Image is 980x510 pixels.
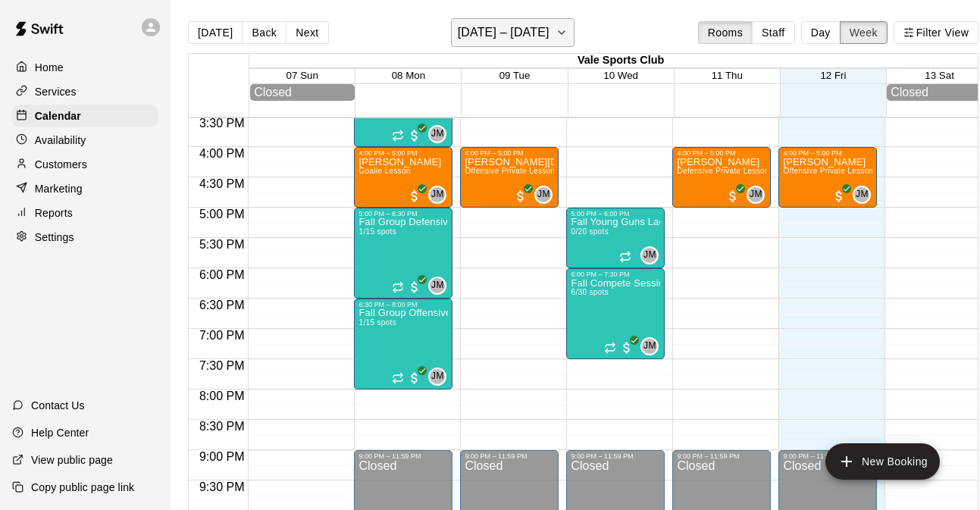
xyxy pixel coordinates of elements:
p: Home [35,60,64,75]
a: Home [12,56,158,79]
div: Jerimee Moses [640,337,659,355]
span: All customers have paid [831,189,847,204]
span: 8:00 PM [196,390,249,402]
span: JM [856,187,869,202]
span: Jerimee Moses [434,125,446,143]
span: All customers have paid [619,340,634,355]
div: Jerimee Moses [640,246,659,264]
span: 4:00 PM [196,147,249,160]
a: Reports [12,202,158,224]
span: Recurring event [392,372,404,384]
div: 9:00 PM – 11:59 PM [465,452,554,460]
a: Availability [12,129,158,152]
span: Jerimee Moses [434,186,446,204]
button: Back [242,21,286,44]
span: JM [431,187,444,202]
p: Marketing [35,181,83,196]
div: 6:00 PM – 7:30 PM: Fall Compete Sessions [566,268,665,359]
span: Recurring event [392,281,404,293]
span: Recurring event [392,130,404,142]
span: All customers have paid [725,189,740,204]
p: Copy public page link [31,480,134,495]
span: Jerimee Moses [753,186,765,204]
div: 6:30 PM – 8:00 PM: Fall Group Offensive Training [354,299,452,390]
span: 0/20 spots filled [571,227,608,236]
span: Jerimee Moses [540,186,553,204]
a: Calendar [12,105,158,127]
span: All customers have paid [407,371,422,386]
span: 9:30 PM [196,480,249,493]
span: JM [750,187,762,202]
span: 3:30 PM [196,117,249,130]
div: Marketing [12,177,158,200]
button: 08 Mon [392,70,425,81]
div: 4:00 PM – 5:00 PM [677,149,766,157]
div: Jerimee Moses [853,186,871,204]
div: Jerimee Moses [428,186,446,204]
span: 10 Wed [603,70,638,81]
p: Reports [35,205,73,221]
span: Jerimee Moses [859,186,871,204]
button: Week [840,21,888,44]
button: Next [286,21,328,44]
p: Customers [35,157,87,172]
div: Jerimee Moses [428,277,446,295]
span: 6:00 PM [196,268,249,281]
span: Offensive Private Lesson (Advanced) [783,167,917,175]
span: Recurring event [604,342,616,354]
div: Closed [254,86,351,99]
span: 13 Sat [925,70,954,81]
div: Jerimee Moses [534,186,553,204]
button: 12 Fri [820,70,846,81]
span: All customers have paid [513,189,528,204]
span: All customers have paid [407,280,422,295]
span: 6:30 PM [196,299,249,311]
a: Customers [12,153,158,176]
span: JM [431,278,444,293]
div: Jerimee Moses [747,186,765,204]
p: Contact Us [31,398,85,413]
p: Settings [35,230,74,245]
button: 09 Tue [499,70,531,81]
span: 6/30 spots filled [571,288,608,296]
button: 11 Thu [712,70,743,81]
span: JM [431,369,444,384]
span: All customers have paid [407,128,422,143]
span: JM [643,339,656,354]
span: Jerimee Moses [647,337,659,355]
div: 9:00 PM – 11:59 PM [571,452,660,460]
div: Jerimee Moses [428,125,446,143]
div: 5:00 PM – 6:30 PM [358,210,448,217]
div: 5:00 PM – 6:30 PM: Fall Group Defensive Training [354,208,452,299]
h6: [DATE] – [DATE] [458,22,549,43]
button: Staff [752,21,795,44]
span: Offensive Private Lesson (Foundations) [465,167,607,175]
span: 7:00 PM [196,329,249,342]
span: 7:30 PM [196,359,249,372]
span: 5:00 PM [196,208,249,221]
button: Day [801,21,841,44]
div: 9:00 PM – 11:59 PM [358,452,448,460]
div: 4:00 PM – 5:00 PM: Nico Riccini [778,147,877,208]
span: Recurring event [619,251,631,263]
button: Rooms [698,21,753,44]
a: Settings [12,226,158,249]
span: JM [643,248,656,263]
div: 4:00 PM – 5:00 PM: Braden Heidenis [460,147,559,208]
span: Goalie Lesson [358,167,410,175]
a: Services [12,80,158,103]
div: 5:00 PM – 6:00 PM [571,210,660,217]
div: 4:00 PM – 5:00 PM [783,149,872,157]
span: 07 Sun [286,70,318,81]
div: 9:00 PM – 11:59 PM [783,452,872,460]
span: All customers have paid [407,189,422,204]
